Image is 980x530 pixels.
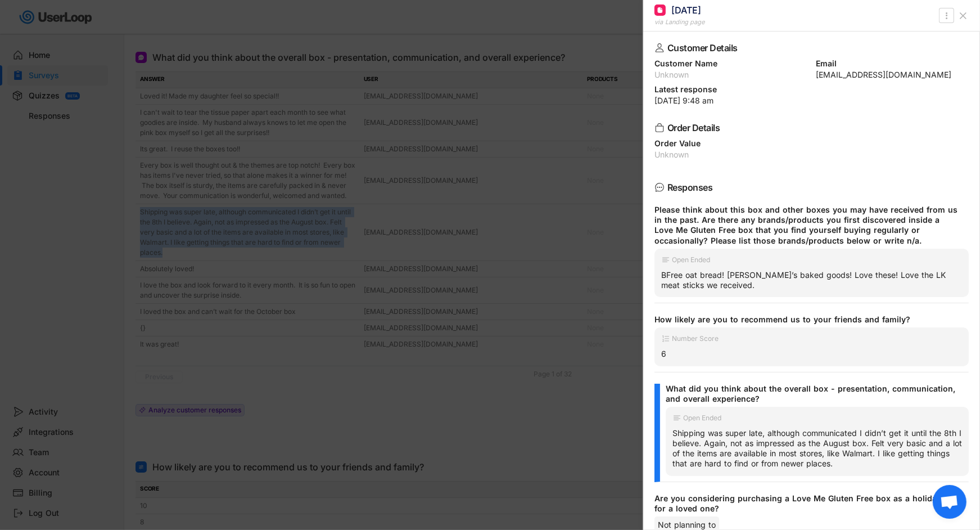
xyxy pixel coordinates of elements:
[816,71,969,79] div: [EMAIL_ADDRESS][DOMAIN_NAME]
[672,335,719,342] div: Number Score
[667,123,951,132] div: Order Details
[654,205,960,246] div: Please think about this box and other boxes you may have received from us in the past. Are there ...
[654,151,969,159] div: Unknown
[661,349,962,359] div: 6
[654,493,960,514] div: Are you considering purchasing a Love Me Gluten Free box as a holiday gift for a loved one?
[654,140,969,147] div: Order Value
[667,43,951,52] div: Customer Details
[654,315,960,325] div: How likely are you to recommend us to your friends and family?
[654,60,807,68] div: Customer Name
[654,17,663,27] div: via
[666,384,960,404] div: What did you think about the overall box - presentation, communication, and overall experience?
[671,4,701,16] div: [DATE]
[654,71,807,79] div: Unknown
[654,86,969,93] div: Latest response
[667,183,951,192] div: Responses
[672,428,962,469] div: Shipping was super late, although communicated I didn’t get it until the 8th I believe. Again, no...
[816,60,969,68] div: Email
[941,9,952,23] button: 
[672,257,710,263] div: Open Ended
[946,10,948,21] text: 
[661,270,962,290] div: BFree oat bread! [PERSON_NAME]’s baked goods! Love these! Love the LK meat sticks we received.
[654,97,969,105] div: [DATE] 9:48 am
[665,17,704,27] div: Landing page
[933,485,967,519] div: Open chat
[683,415,721,421] div: Open Ended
